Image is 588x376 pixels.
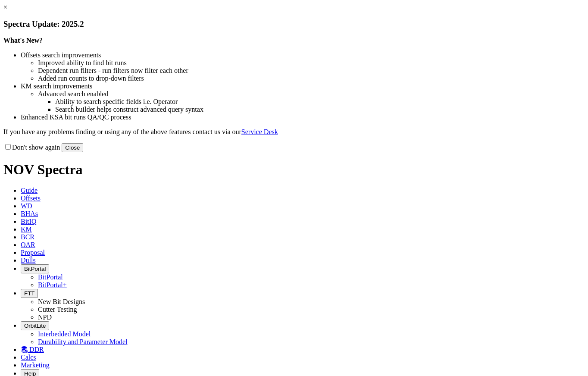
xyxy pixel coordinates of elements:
[21,218,36,225] span: BitIQ
[21,354,36,361] span: Calcs
[24,266,46,272] span: BitPortal
[38,338,128,345] a: Durability and Parameter Model
[38,67,585,75] li: Dependent run filters - run filters now filter each other
[21,241,35,248] span: OAR
[21,82,585,90] li: KM search improvements
[38,59,585,67] li: Improved ability to find bit runs
[21,194,41,202] span: Offsets
[21,226,32,233] span: KM
[21,51,585,59] li: Offsets search improvements
[38,330,91,338] a: Interbedded Model
[38,281,67,288] a: BitPortal+
[3,144,60,151] label: Don't show again
[21,233,34,241] span: BCR
[21,257,36,264] span: Dulls
[21,361,50,369] span: Marketing
[38,313,52,321] a: NPD
[38,90,585,98] li: Advanced search enabled
[3,19,585,29] h3: Spectra Update: 2025.2
[55,106,585,113] li: Search builder helps construct advanced query syntax
[241,128,278,135] a: Service Desk
[21,113,585,121] li: Enhanced KSA bit runs QA/QC process
[3,3,7,11] a: ×
[21,202,32,210] span: WD
[21,249,45,256] span: Proposal
[3,162,585,178] h1: NOV Spectra
[38,273,63,281] a: BitPortal
[3,128,585,136] p: If you have any problems finding or using any of the above features contact us via our
[29,346,44,353] span: DDR
[38,306,77,313] a: Cutter Testing
[62,143,83,152] button: Close
[3,37,43,44] strong: What's New?
[24,290,34,297] span: FTT
[5,144,11,150] input: Don't show again
[24,323,46,329] span: OrbitLite
[21,210,38,217] span: BHAs
[21,187,38,194] span: Guide
[38,75,585,82] li: Added run counts to drop-down filters
[55,98,585,106] li: Ability to search specific fields i.e. Operator
[38,298,85,305] a: New Bit Designs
